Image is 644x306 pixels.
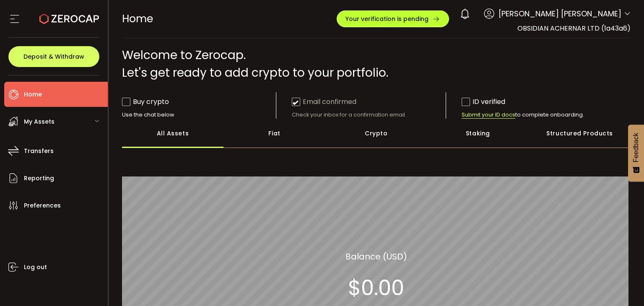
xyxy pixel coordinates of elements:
[632,133,640,162] span: Feedback
[529,119,631,148] div: Structured Products
[24,200,61,212] span: Preferences
[345,250,407,262] section: Balance (USD)
[122,96,169,107] div: Buy crypto
[462,96,505,107] div: ID verified
[292,111,446,119] div: Check your inbox for a confirmation email.
[462,111,515,119] span: Submit your ID docs
[24,116,55,128] span: My Assets
[348,275,404,300] section: $0.00
[8,46,99,67] button: Deposit & Withdraw
[24,261,47,273] span: Log out
[122,11,153,26] span: Home
[462,111,616,119] div: to complete onboarding.
[223,119,325,148] div: Fiat
[122,119,224,148] div: All Assets
[23,54,84,60] span: Deposit & Withdraw
[337,10,449,27] button: Your verification is pending
[499,8,621,19] span: [PERSON_NAME] [PERSON_NAME]
[24,88,42,101] span: Home
[325,119,427,148] div: Crypto
[292,96,356,107] div: Email confirmed
[517,23,631,33] span: OBSIDIAN ACHERNAR LTD (1a43a6)
[427,119,529,148] div: Staking
[122,111,276,119] div: Use the chat below
[628,124,644,182] button: Feedback - Show survey
[122,47,631,82] div: Welcome to Zerocap. Let's get ready to add crypto to your portfolio.
[24,172,54,184] span: Reporting
[24,145,54,157] span: Transfers
[547,215,644,306] iframe: Chat Widget
[345,16,428,22] span: Your verification is pending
